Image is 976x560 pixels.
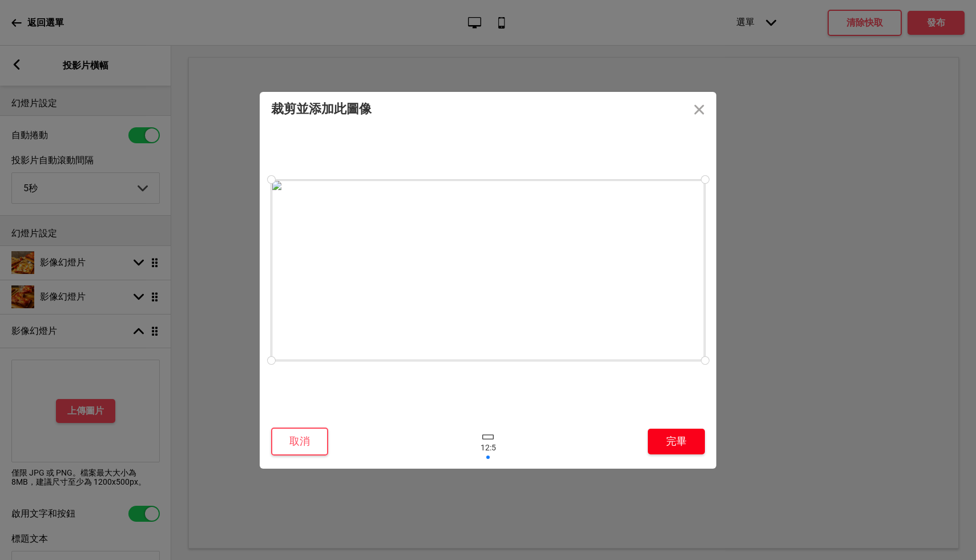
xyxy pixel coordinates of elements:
button: 取消 [271,428,328,456]
font: 裁剪並添加此圖像 [271,102,372,116]
font: 取消 [289,436,310,447]
button: 關閉 [682,92,716,126]
button: 完畢 [648,429,705,454]
font: 完畢 [666,436,687,447]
